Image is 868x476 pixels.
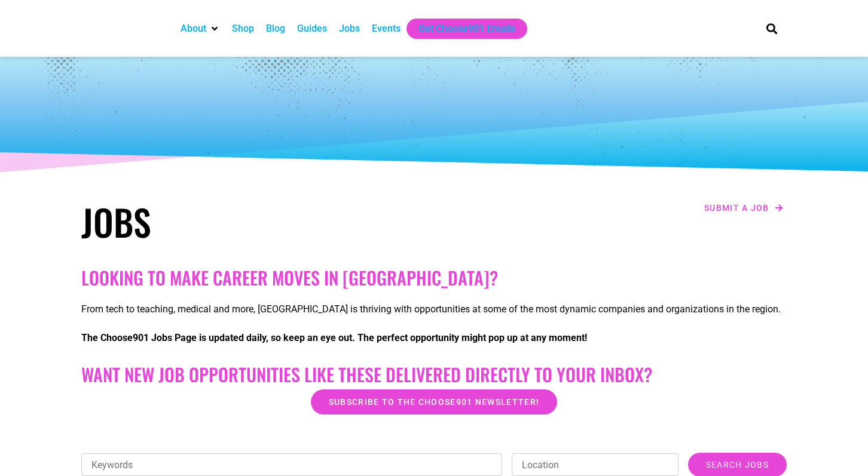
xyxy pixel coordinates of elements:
[81,267,787,288] h2: Looking to make career moves in [GEOGRAPHIC_DATA]?
[418,22,515,36] a: Get Choose901 Emails
[704,204,769,212] span: Submit a job
[175,19,746,39] nav: Main nav
[512,453,678,476] input: Location
[232,22,254,36] a: Shop
[81,364,787,385] h2: Want New Job Opportunities like these Delivered Directly to your Inbox?
[175,19,226,39] div: About
[81,200,428,243] h1: Jobs
[81,453,502,476] input: Keywords
[297,22,327,36] a: Guides
[266,22,285,36] a: Blog
[701,200,787,216] a: Submit a job
[372,22,401,36] a: Events
[329,398,539,406] span: Subscribe to the Choose901 newsletter!
[181,22,206,36] a: About
[339,22,360,36] a: Jobs
[311,389,557,414] a: Subscribe to the Choose901 newsletter!
[81,332,587,343] strong: The Choose901 Jobs Page is updated daily, so keep an eye out. The perfect opportunity might pop u...
[762,19,782,38] div: Search
[81,302,787,317] p: From tech to teaching, medical and more, [GEOGRAPHIC_DATA] is thriving with opportunities at some...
